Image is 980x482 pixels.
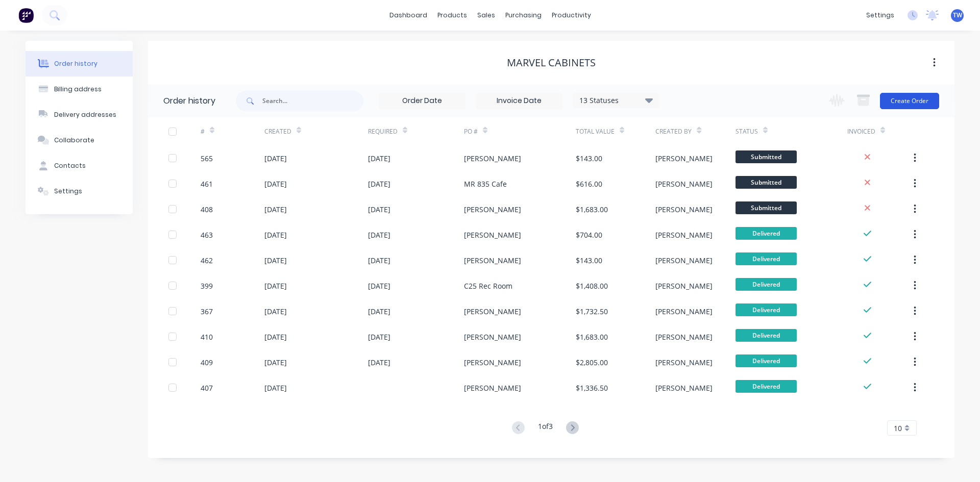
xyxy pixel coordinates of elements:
[655,204,713,215] div: [PERSON_NAME]
[736,252,797,265] span: Delivered
[201,204,213,215] div: 408
[264,383,287,393] div: [DATE]
[163,95,215,107] div: Order history
[576,117,655,145] div: Total Value
[655,230,713,240] div: [PERSON_NAME]
[54,85,102,94] div: Billing address
[736,354,797,367] span: Delivered
[262,91,363,111] input: Search...
[264,153,287,164] div: [DATE]
[547,8,596,23] div: productivity
[736,278,797,291] span: Delivered
[368,204,390,215] div: [DATE]
[847,127,875,136] div: Invoiced
[576,281,608,291] div: $1,408.00
[655,306,713,317] div: [PERSON_NAME]
[576,230,602,240] div: $704.00
[201,230,213,240] div: 463
[736,127,758,136] div: Status
[26,128,133,153] button: Collaborate
[507,57,596,69] div: Marvel Cabinets
[655,117,735,145] div: Created By
[655,357,713,368] div: [PERSON_NAME]
[736,227,797,240] span: Delivered
[736,329,797,342] span: Delivered
[26,153,133,179] button: Contacts
[576,357,608,368] div: $2,805.00
[464,383,521,393] div: [PERSON_NAME]
[379,93,465,109] input: Order Date
[655,127,692,136] div: Created By
[464,255,521,266] div: [PERSON_NAME]
[264,332,287,342] div: [DATE]
[576,127,615,136] div: Total Value
[655,153,713,164] div: [PERSON_NAME]
[368,127,398,136] div: Required
[432,8,472,23] div: products
[201,117,264,145] div: #
[576,383,608,393] div: $1,336.50
[464,127,478,136] div: PO #
[26,51,133,77] button: Order history
[201,255,213,266] div: 462
[18,8,34,23] img: Factory
[472,8,500,23] div: sales
[736,150,797,163] span: Submitted
[464,357,521,368] div: [PERSON_NAME]
[54,161,86,170] div: Contacts
[736,303,797,316] span: Delivered
[736,117,847,145] div: Status
[576,255,602,266] div: $143.00
[54,59,97,68] div: Order history
[368,117,464,145] div: Required
[576,306,608,317] div: $1,732.50
[576,153,602,164] div: $143.00
[384,8,432,23] a: dashboard
[368,306,390,317] div: [DATE]
[201,306,213,317] div: 367
[368,230,390,240] div: [DATE]
[264,230,287,240] div: [DATE]
[736,380,797,393] span: Delivered
[26,179,133,204] button: Settings
[464,332,521,342] div: [PERSON_NAME]
[576,204,608,215] div: $1,683.00
[861,8,899,23] div: settings
[736,176,797,189] span: Submitted
[500,8,547,23] div: purchasing
[847,117,911,145] div: Invoiced
[655,281,713,291] div: [PERSON_NAME]
[201,153,213,164] div: 565
[201,332,213,342] div: 410
[573,95,659,106] div: 13 Statuses
[655,179,713,189] div: [PERSON_NAME]
[368,179,390,189] div: [DATE]
[26,77,133,102] button: Billing address
[26,102,133,128] button: Delivery addresses
[894,423,902,434] span: 10
[368,255,390,266] div: [DATE]
[264,117,368,145] div: Created
[464,281,512,291] div: C25 Rec Room
[576,179,602,189] div: $616.00
[201,179,213,189] div: 461
[264,127,291,136] div: Created
[464,117,576,145] div: PO #
[264,306,287,317] div: [DATE]
[464,179,507,189] div: MR 835 Cafe
[264,357,287,368] div: [DATE]
[655,255,713,266] div: [PERSON_NAME]
[464,153,521,164] div: [PERSON_NAME]
[368,332,390,342] div: [DATE]
[264,255,287,266] div: [DATE]
[476,93,562,109] input: Invoice Date
[880,93,939,109] button: Create Order
[368,153,390,164] div: [DATE]
[464,306,521,317] div: [PERSON_NAME]
[576,332,608,342] div: $1,683.00
[201,281,213,291] div: 399
[264,204,287,215] div: [DATE]
[953,11,962,20] span: TW
[655,383,713,393] div: [PERSON_NAME]
[201,127,205,136] div: #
